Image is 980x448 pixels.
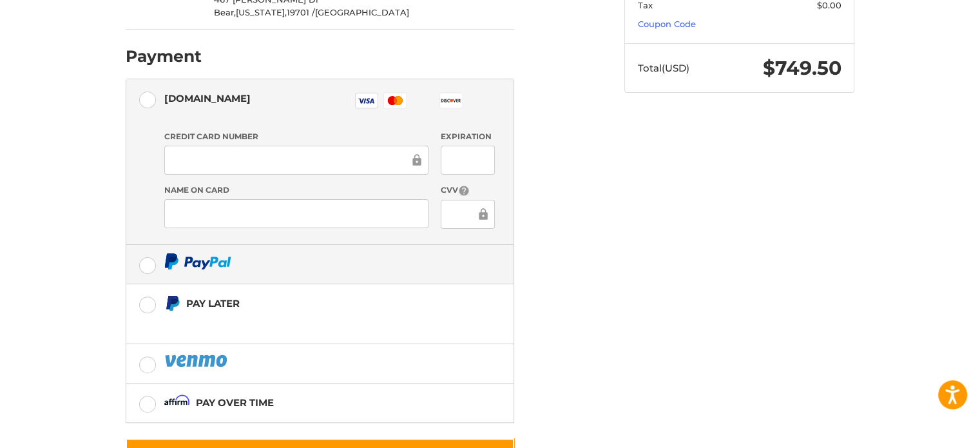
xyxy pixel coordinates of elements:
label: CVV [441,184,494,197]
img: PayPal icon [164,353,230,369]
span: [US_STATE], [236,7,287,17]
div: Pay Later [186,293,433,314]
iframe: PayPal Message 1 [164,317,434,328]
span: $749.50 [763,56,841,80]
div: [DOMAIN_NAME] [164,88,251,109]
label: Credit Card Number [164,131,428,142]
span: [GEOGRAPHIC_DATA] [315,7,409,17]
img: Pay Later icon [164,295,180,311]
span: 19701 / [287,7,315,17]
label: Expiration [441,131,494,142]
label: Name on Card [164,184,428,196]
span: Total (USD) [638,62,689,74]
a: Coupon Code [638,19,696,29]
span: Bear, [214,7,236,17]
div: Pay over time [196,392,274,413]
h2: Payment [126,46,202,66]
img: PayPal icon [164,253,231,269]
img: Affirm icon [164,394,190,411]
